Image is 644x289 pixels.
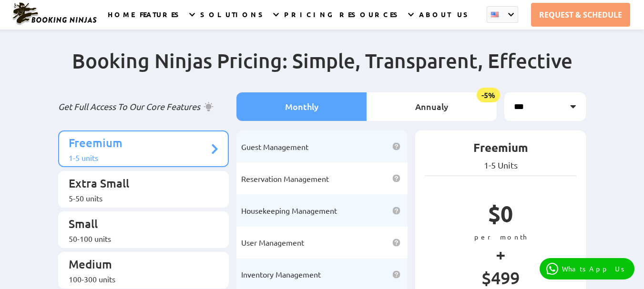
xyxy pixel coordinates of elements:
[540,258,634,279] a: WhatsApp Us
[140,10,183,30] a: FEATURES
[241,238,304,247] span: User Management
[392,270,400,279] img: help icon
[392,174,400,182] img: help icon
[284,10,334,30] a: PRICING
[69,153,209,162] div: 1-5 units
[425,199,577,232] p: $0
[367,92,497,121] li: Annualy
[58,101,229,112] p: Get Full Access To Our Core Features
[58,48,586,92] h2: Booking Ninjas Pricing: Simple, Transparent, Effective
[241,269,321,279] span: Inventory Management
[241,174,329,183] span: Reservation Management
[425,232,577,241] p: per month
[562,265,628,273] p: WhatsApp Us
[477,88,500,102] span: -5%
[425,160,577,170] p: 1-5 Units
[392,142,400,150] img: help icon
[69,176,209,193] p: Extra Small
[69,274,209,284] div: 100-300 units
[392,207,400,215] img: help icon
[69,234,209,243] div: 50-100 units
[69,216,209,234] p: Small
[236,92,367,121] li: Monthly
[241,206,337,215] span: Housekeeping Management
[241,142,308,151] span: Guest Management
[69,193,209,203] div: 5-50 units
[200,10,267,30] a: SOLUTIONS
[425,140,577,160] p: Freemium
[339,10,402,30] a: RESOURCES
[69,135,209,153] p: Freemium
[69,257,209,274] p: Medium
[392,239,400,247] img: help icon
[425,241,577,267] p: +
[419,10,472,30] a: ABOUT US
[108,10,134,30] a: HOME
